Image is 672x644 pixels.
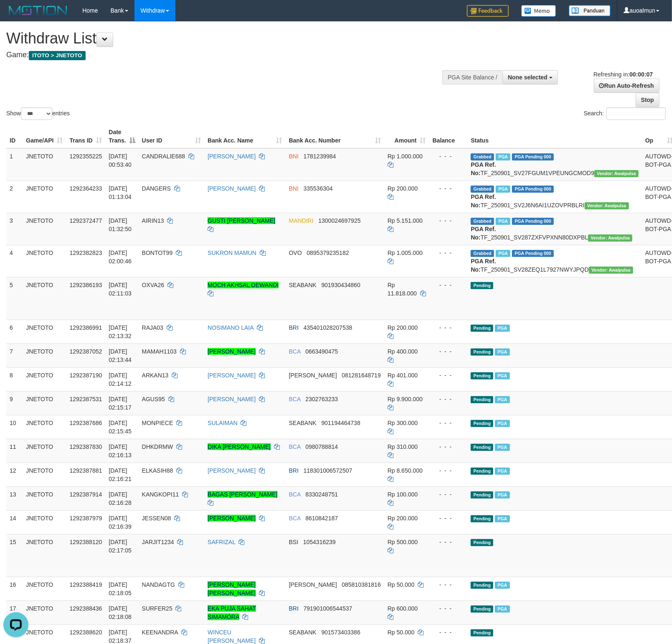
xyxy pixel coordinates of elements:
th: Bank Acc. Number: activate to sort column ascending [286,125,384,148]
span: RAJA03 [142,324,163,331]
span: Copy 081281648719 to clipboard [342,372,380,379]
span: Copy 085810381816 to clipboard [342,581,380,588]
span: Grabbed [471,250,494,257]
b: PGA Ref. No: [471,258,496,273]
span: [DATE] 02:16:21 [109,467,132,482]
span: Rp 500.000 [388,539,418,545]
span: Marked by auoradja [495,396,510,403]
td: 13 [6,486,23,510]
th: Bank Acc. Name: activate to sort column ascending [204,125,285,148]
span: Copy 901930434860 to clipboard [321,282,360,288]
span: Rp 8.650.000 [388,467,423,474]
span: Rp 5.151.000 [388,217,423,224]
div: - - - [433,514,464,522]
div: PGA Site Balance / [442,70,502,84]
span: BRI [289,605,299,612]
span: 1292387881 [70,467,102,474]
span: 1292388620 [70,629,102,636]
span: Pending [471,606,493,613]
div: - - - [433,628,464,636]
span: 1292387914 [70,491,102,498]
th: Amount: activate to sort column ascending [384,125,429,148]
td: 10 [6,415,23,439]
span: ARKAN13 [142,372,169,379]
td: JNETOTO [23,577,66,601]
a: Run Auto-Refresh [594,79,659,93]
span: [DATE] 01:32:50 [109,217,132,232]
td: 6 [6,320,23,344]
td: JNETOTO [23,415,66,439]
span: Marked by auoradja [495,325,510,332]
span: Copy 0980788814 to clipboard [305,443,338,450]
span: Copy 901573403386 to clipboard [321,629,360,636]
span: MANDIRI [289,217,314,224]
span: Copy 335536304 to clipboard [304,185,333,192]
td: JNETOTO [23,344,66,367]
div: - - - [433,490,464,499]
span: Marked by auoradja [495,372,510,379]
input: Search: [606,107,666,120]
span: SEABANK [289,420,317,426]
div: - - - [433,249,464,257]
td: JNETOTO [23,277,66,320]
td: JNETOTO [23,181,66,213]
div: - - - [433,466,464,475]
label: Show entries [6,107,70,120]
span: [DATE] 02:15:45 [109,420,132,435]
span: Marked by auoradja [495,606,510,613]
span: Marked by auofahmi [495,420,510,427]
label: Search: [584,107,666,120]
div: - - - [433,419,464,427]
span: Marked by auoradja [495,491,510,499]
span: ELKASIH88 [142,467,173,474]
th: Game/API: activate to sort column ascending [23,125,66,148]
span: [DATE] 02:16:39 [109,515,132,530]
span: Marked by auofahmi [495,515,510,522]
span: MONPIECE [142,420,173,426]
span: 1292387531 [70,396,102,402]
td: JNETOTO [23,391,66,415]
span: Vendor URL: https://service2.1velocity.biz [588,234,632,242]
a: WINCEU [PERSON_NAME] [208,629,256,644]
span: Grabbed [471,218,494,225]
td: 7 [6,344,23,367]
td: JNETOTO [23,439,66,463]
span: Marked by auonisif [496,153,510,160]
span: Pending [471,420,493,427]
span: Vendor URL: https://service2.1velocity.biz [585,202,629,209]
span: Vendor URL: https://service2.1velocity.biz [594,170,639,177]
span: 1292387686 [70,420,102,426]
span: Copy 118301006572507 to clipboard [304,467,352,474]
span: 1292372477 [70,217,102,224]
span: Copy 8330248751 to clipboard [305,491,338,498]
span: Rp 300.000 [388,420,418,426]
span: Pending [471,282,493,289]
th: Status [467,125,642,148]
span: 1292386193 [70,282,102,288]
span: BCA [289,443,301,450]
span: 1292364233 [70,185,102,192]
img: MOTION_logo.png [6,4,70,17]
span: [DATE] 02:11:03 [109,282,132,297]
td: 1 [6,148,23,181]
span: Pending [471,325,493,332]
a: [PERSON_NAME] [208,515,256,522]
td: JNETOTO [23,510,66,534]
span: JARJIT1234 [142,539,174,545]
span: Marked by auofahmi [495,444,510,451]
a: NOSIMANO LAIA [208,324,254,331]
span: Rp 100.000 [388,491,418,498]
td: JNETOTO [23,213,66,245]
span: SEABANK [289,629,317,636]
span: Copy 1300024697925 to clipboard [318,217,360,224]
span: Rp 310.000 [388,443,418,450]
td: JNETOTO [23,320,66,344]
span: BNI [289,185,299,192]
span: Pending [471,396,493,403]
span: [DATE] 02:15:17 [109,396,132,411]
span: Copy 8610842187 to clipboard [305,515,338,522]
span: Marked by auoradja [495,349,510,356]
span: OXVA26 [142,282,164,288]
span: [DATE] 02:18:37 [109,629,132,644]
span: [DATE] 02:13:44 [109,348,132,363]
